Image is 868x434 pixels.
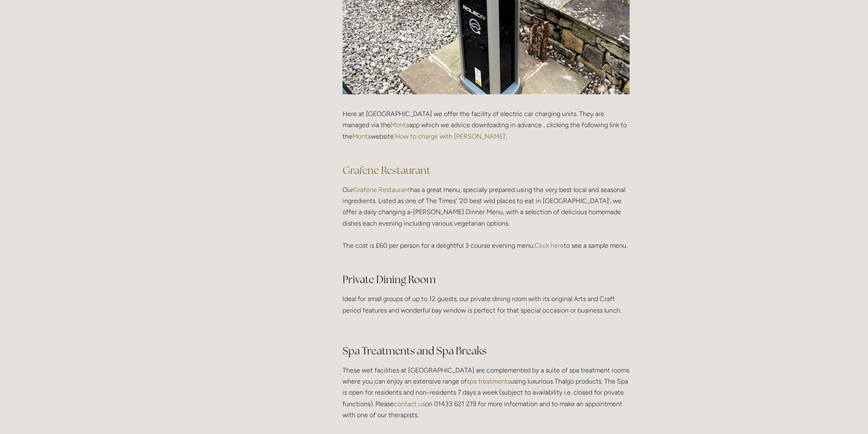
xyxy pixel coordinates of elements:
p: Here at [GEOGRAPHIC_DATA] we offer the facility of electric car charging units. They are managed ... [343,108,630,153]
h2: Private Dining Room [343,272,630,287]
a: Grafene Restaurant [343,164,430,177]
a: spa treatments [467,377,510,385]
a: ‘How to charge with [PERSON_NAME]’ [394,132,506,140]
a: Grafene Restaurant [353,186,410,194]
a: Monta [352,132,371,140]
a: Click here [535,242,564,249]
a: Monta [391,121,409,129]
p: Our has a great menu, specially prepared using the very best local and seasonal ingredients. List... [343,184,630,262]
h2: Spa Treatments and Spa Breaks [343,344,630,358]
p: Ideal for small groups of up to 12 guests, our private dining room with its original Arts and Cra... [343,293,630,315]
a: contact us [394,400,425,408]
